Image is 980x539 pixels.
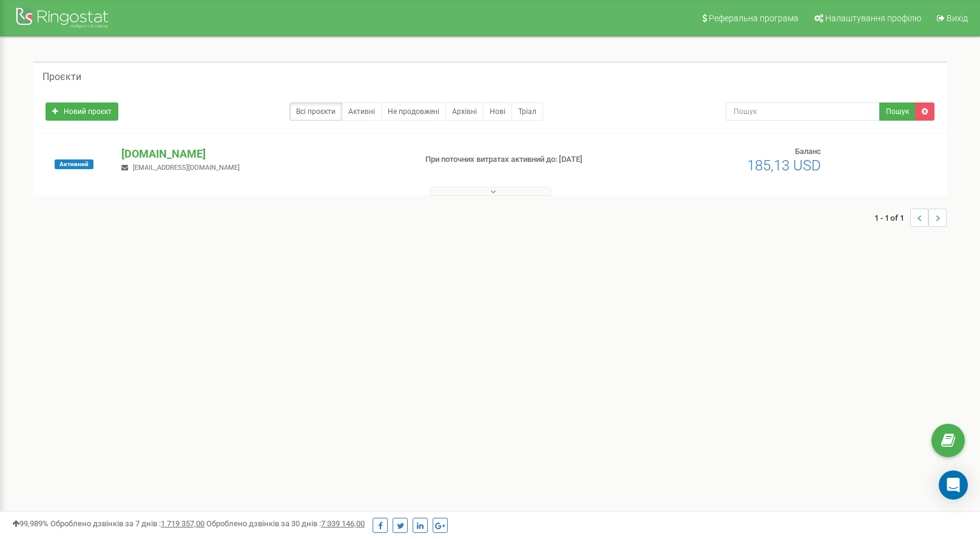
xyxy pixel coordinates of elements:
h5: Проєкти [42,72,81,82]
span: Оброблено дзвінків за 7 днів : [50,519,204,528]
span: Вихід [947,13,968,23]
a: Не продовжені [381,102,446,121]
a: Тріал [512,102,543,121]
span: Баланс [795,147,821,156]
p: При поточних витратах активний до: [DATE] [425,154,634,166]
a: Архівні [445,102,484,121]
a: Новий проєкт [46,102,118,121]
span: Активний [55,159,93,169]
a: Всі проєкти [289,102,342,121]
span: 185,13 USD [747,157,821,174]
span: [EMAIL_ADDRESS][DOMAIN_NAME] [133,164,240,172]
nav: ... [874,196,947,239]
div: Open Intercom Messenger [939,470,968,500]
p: [DOMAIN_NAME] [121,146,405,162]
span: Налаштування профілю [825,13,921,23]
span: Оброблено дзвінків за 30 днів : [206,519,365,528]
input: Пошук [726,102,880,121]
span: Реферальна програма [709,13,799,23]
a: Активні [342,102,382,121]
u: 7 339 146,00 [321,519,365,528]
span: 1 - 1 of 1 [874,209,910,227]
a: Нові [483,102,512,121]
span: 99,989% [12,519,49,528]
button: Пошук [879,102,916,121]
u: 1 719 357,00 [161,519,204,528]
